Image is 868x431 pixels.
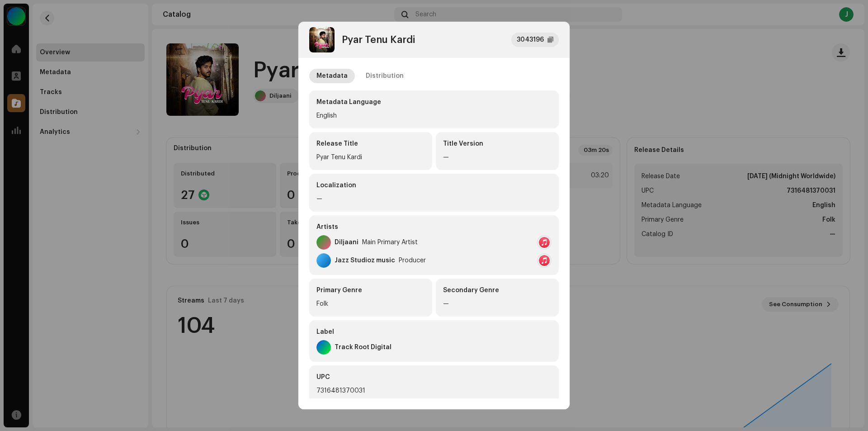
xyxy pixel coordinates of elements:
div: Producer [399,257,426,264]
div: — [443,298,552,309]
div: Folk [316,298,425,309]
div: Diljaani [335,239,359,246]
div: Track Root Digital [335,344,392,351]
div: English [316,110,552,121]
div: Label [316,327,552,336]
div: Secondary Genre [443,286,552,295]
div: Pyar Tenu Kardi [316,152,425,163]
div: Metadata [316,69,348,83]
div: Pyar Tenu Kardi [342,34,415,45]
div: Localization [316,181,552,190]
div: — [443,152,552,163]
div: 3043196 [517,34,544,45]
div: Jazz Studioz music [335,257,395,264]
div: — [316,194,552,204]
div: UPC [316,373,552,382]
div: 7316481370031 [316,385,552,396]
div: Release Title [316,139,425,148]
div: Primary Genre [316,286,425,295]
div: Title Version [443,139,552,148]
img: 0a53b1db-5b62-44ca-ae21-446ab817fc6c [309,27,335,52]
div: Distribution [366,69,404,83]
div: Metadata Language [316,98,552,107]
div: Artists [316,223,552,232]
div: Main Primary Artist [362,239,418,246]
